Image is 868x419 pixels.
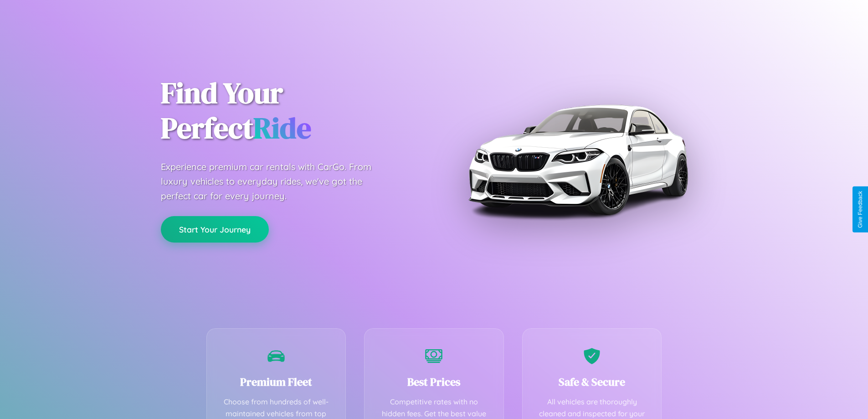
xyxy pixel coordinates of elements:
h1: Find Your Perfect [161,76,421,146]
div: Give Feedback [857,191,863,228]
h3: Best Prices [378,374,490,389]
h3: Premium Fleet [221,374,332,389]
p: Experience premium car rentals with CarGo. From luxury vehicles to everyday rides, we've got the ... [161,160,389,203]
h3: Safe & Secure [536,374,648,389]
button: Start Your Journey [161,216,269,243]
span: Ride [253,108,311,148]
img: Premium BMW car rental vehicle [464,46,692,274]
